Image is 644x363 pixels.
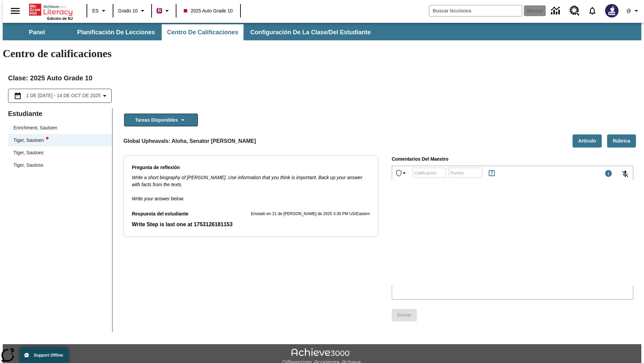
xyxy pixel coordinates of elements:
span: Grado 10 [118,7,138,14]
body: Escribe tu respuesta aquí. [3,5,98,11]
button: Artículo, Se abrirá en una pestaña nueva. [573,134,602,148]
div: Máximo 1000 caracteres Presiona Escape para desactivar la barra de herramientas y utiliza las tec... [604,169,612,179]
span: B [158,6,161,15]
input: Puntos: Solo puede asignar 25 puntos o menos. [449,164,482,182]
p: Enviado en 21 de [PERSON_NAME] de 2025 3:30 PM US/Eastern [251,211,370,217]
button: Panel [3,24,70,40]
button: Centro de calificaciones [162,24,244,40]
div: Tiger, Sautoen [13,137,49,144]
button: Rúbrica, Se abrirá en una pestaña nueva. [607,134,636,148]
button: Tareas disponibles [124,114,198,127]
button: Reglas para ganar puntos y títulos epeciales, Se abrirá en una pestaña nueva. [485,166,498,180]
p: Estudiante [8,108,112,119]
span: Configuración de la clase/del estudiante [250,29,371,36]
button: Perfil/Configuración [623,5,644,17]
p: Write a short biography of [PERSON_NAME]. Use information that you think is important. Back up yo... [132,174,370,188]
button: Configuración de la clase/del estudiante [245,24,376,40]
input: Buscar campo [429,5,522,16]
a: Centro de información [547,2,566,20]
div: Enrichment, Sautoen [8,122,112,134]
div: Subbarra de navegación [3,24,377,40]
p: Write Step is last one at 1753126181153 [132,220,370,229]
button: Haga clic para activar la función de reconocimiento de voz [617,166,633,182]
div: Tiger, Sautoss [8,159,112,171]
button: Support Offline [20,348,68,363]
div: Calificación: Se permiten letras, números y los símbolos: %, +, -. [413,168,446,178]
p: Global Upheavals: Aloha, Senator [PERSON_NAME] [123,137,256,145]
span: 2025 Auto Grade 10 [184,7,232,14]
button: Seleccione el intervalo de fechas opción del menú [11,92,109,100]
a: Portada [29,3,73,16]
span: ES [92,7,99,14]
div: Portada [29,2,73,21]
span: Panel [29,29,45,36]
button: Boost El color de la clase es rojo violeta. Cambiar el color de la clase. [154,5,174,17]
button: Planificación de lecciones [72,24,160,40]
div: Subbarra de navegación [3,23,641,40]
p: Respuesta del estudiante [132,210,189,218]
h2: Clase : 2025 Auto Grade 10 [8,73,636,83]
button: Abrir el menú lateral [5,1,25,21]
svg: Collapse Date Range Filter [101,92,109,100]
button: Grado: Grado 10, Elige un grado [115,5,149,17]
span: Planificación de lecciones [77,29,155,36]
span: Support Offline [34,353,63,358]
span: @ [626,7,631,14]
div: Tiger, Sautoes [8,147,112,159]
p: Respuesta del estudiante [132,220,370,229]
button: Lenguaje: ES, Selecciona un idioma [89,5,111,17]
span: Edición de NJ [47,16,73,21]
a: Notificaciones [584,2,601,19]
span: 1 de [DATE] - 14 de oct de 2025 [26,92,101,99]
div: Tiger, Sautoes [13,149,44,156]
button: Premio especial [392,166,411,180]
a: Centro de recursos, Se abrirá en una pestaña nueva. [566,2,584,20]
div: Tiger, Sautoenwriting assistant alert [8,134,112,147]
div: Enrichment, Sautoen [13,124,57,131]
p: Comentarios del maestro [392,156,633,163]
svg: writing assistant alert [46,137,49,139]
input: Calificación: Se permiten letras, números y los símbolos: %, +, -. [413,164,446,182]
p: Pregunta de reflexión [132,164,370,171]
h1: Centro de calificaciones [3,47,641,60]
p: Write your answer below. [132,188,370,202]
div: Puntos: Solo puede asignar 25 puntos o menos. [449,168,482,178]
button: Escoja un nuevo avatar [601,2,623,19]
img: Avatar [605,4,619,17]
span: Centro de calificaciones [167,29,238,36]
div: Tiger, Sautoss [13,162,43,169]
